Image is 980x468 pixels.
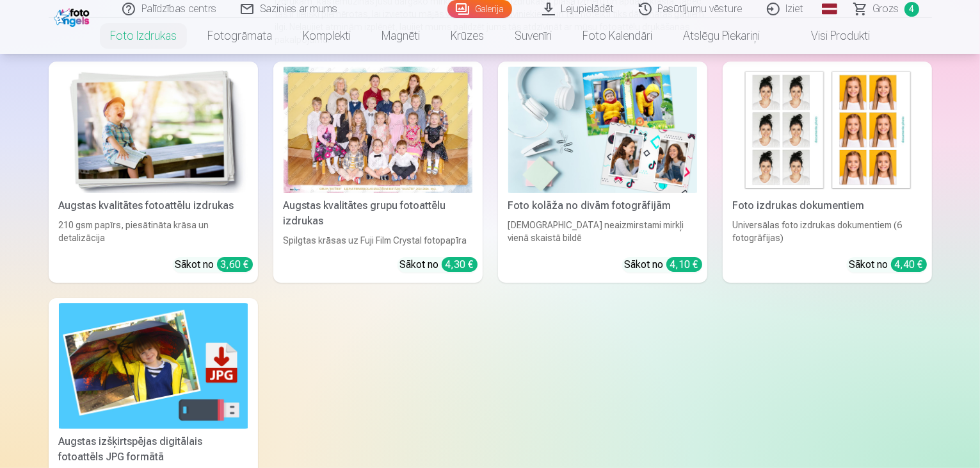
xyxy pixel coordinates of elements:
[54,198,253,213] div: Augstas kvalitātes fotoattēlu izdrukas
[567,18,668,54] a: Foto kalendāri
[733,67,922,193] img: Foto izdrukas dokumentiem
[849,257,927,272] div: Sākot no
[498,62,707,283] a: Foto kolāža no divām fotogrāfijāmFoto kolāža no divām fotogrāfijām[DEMOGRAPHIC_DATA] neaizmirstam...
[217,257,253,272] div: 3,60 €
[723,62,932,283] a: Foto izdrukas dokumentiemFoto izdrukas dokumentiemUniversālas foto izdrukas dokumentiem (6 fotogr...
[873,1,899,17] span: Grozs
[891,257,927,272] div: 4,40 €
[775,18,885,54] a: Visi produkti
[287,18,366,54] a: Komplekti
[442,257,478,272] div: 4,30 €
[54,5,93,27] img: /fa1
[400,257,478,272] div: Sākot no
[175,257,253,272] div: Sākot no
[278,234,478,247] div: Spilgtas krāsas uz Fuji Film Crystal fotopapīra
[59,67,248,193] img: Augstas kvalitātes fotoattēlu izdrukas
[435,18,499,54] a: Krūzes
[728,219,927,247] div: Universālas foto izdrukas dokumentiem (6 fotogrāfijas)
[366,18,435,54] a: Magnēti
[666,257,702,272] div: 4,10 €
[54,434,253,465] div: Augstas izšķirtspējas digitālais fotoattēls JPG formātā
[192,18,287,54] a: Fotogrāmata
[499,18,567,54] a: Suvenīri
[49,62,258,283] a: Augstas kvalitātes fotoattēlu izdrukasAugstas kvalitātes fotoattēlu izdrukas210 gsm papīrs, piesā...
[278,198,478,229] div: Augstas kvalitātes grupu fotoattēlu izdrukas
[95,18,192,54] a: Foto izdrukas
[503,219,702,247] div: [DEMOGRAPHIC_DATA] neaizmirstami mirkļi vienā skaistā bildē
[273,62,483,283] a: Augstas kvalitātes grupu fotoattēlu izdrukasSpilgtas krāsas uz Fuji Film Crystal fotopapīraSākot ...
[59,303,248,430] img: Augstas izšķirtspējas digitālais fotoattēls JPG formātā
[668,18,775,54] a: Atslēgu piekariņi
[54,219,253,247] div: 210 gsm papīrs, piesātināta krāsa un detalizācija
[625,257,702,272] div: Sākot no
[728,198,927,213] div: Foto izdrukas dokumentiem
[503,198,702,213] div: Foto kolāža no divām fotogrāfijām
[508,67,697,193] img: Foto kolāža no divām fotogrāfijām
[904,2,919,17] span: 4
